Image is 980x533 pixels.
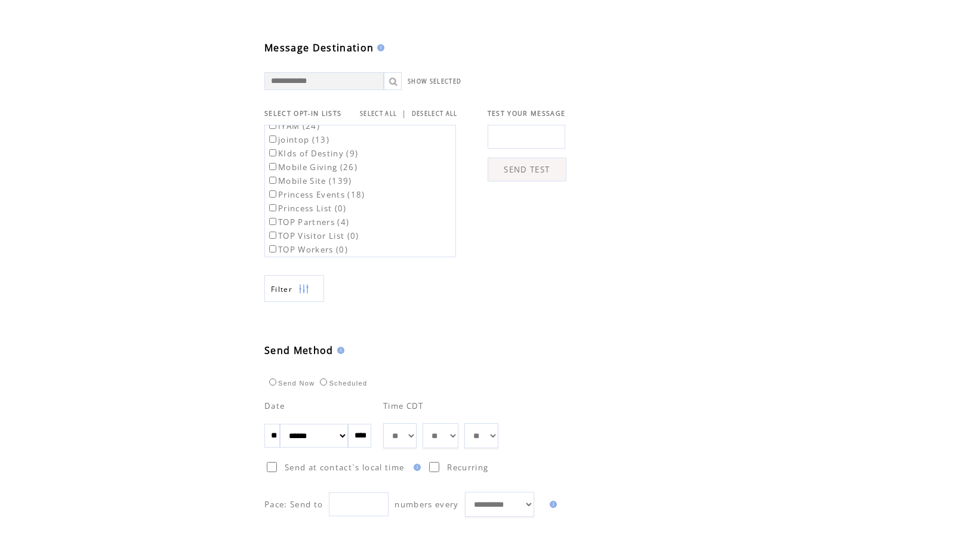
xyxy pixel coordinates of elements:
[267,148,358,159] label: KIds of Destiny (9)
[264,499,323,510] span: Pace: Send to
[546,501,557,508] img: help.gif
[269,232,276,239] input: TOP Visitor List (0)
[267,162,358,172] label: Mobile Giving (26)
[269,218,276,225] input: TOP Partners (4)
[264,41,374,54] span: Message Destination
[488,158,566,181] a: SEND TEST
[269,378,276,386] input: Send Now
[269,190,276,198] input: Princess Events (18)
[267,121,320,131] label: IYAM (24)
[267,230,359,241] label: TOP Visitor List (0)
[267,175,352,186] label: Mobile Site (139)
[269,245,276,252] input: TOP Workers (0)
[269,149,276,156] input: KIds of Destiny (9)
[408,78,461,85] a: SHOW SELECTED
[412,110,458,118] a: DESELECT ALL
[395,499,458,510] span: numbers every
[264,400,285,411] span: Date
[271,284,292,294] span: Show filters
[447,462,488,473] span: Recurring
[269,177,276,184] input: Mobile Site (139)
[374,44,384,51] img: help.gif
[266,380,315,387] label: Send Now
[269,204,276,211] input: Princess List (0)
[267,203,347,214] label: Princess List (0)
[264,344,334,357] span: Send Method
[402,108,406,119] span: |
[317,380,367,387] label: Scheduled
[320,378,327,386] input: Scheduled
[269,163,276,170] input: Mobile Giving (26)
[285,462,404,473] span: Send at contact`s local time
[264,275,324,302] a: Filter
[488,109,566,118] span: TEST YOUR MESSAGE
[267,244,348,255] label: TOP Workers (0)
[269,122,276,129] input: IYAM (24)
[360,110,397,118] a: SELECT ALL
[298,276,309,303] img: filters.png
[267,189,365,200] label: Princess Events (18)
[267,134,329,145] label: jointop (13)
[267,217,349,227] label: TOP Partners (4)
[383,400,424,411] span: Time CDT
[264,109,341,118] span: SELECT OPT-IN LISTS
[410,464,421,471] img: help.gif
[269,135,276,143] input: jointop (13)
[334,347,344,354] img: help.gif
